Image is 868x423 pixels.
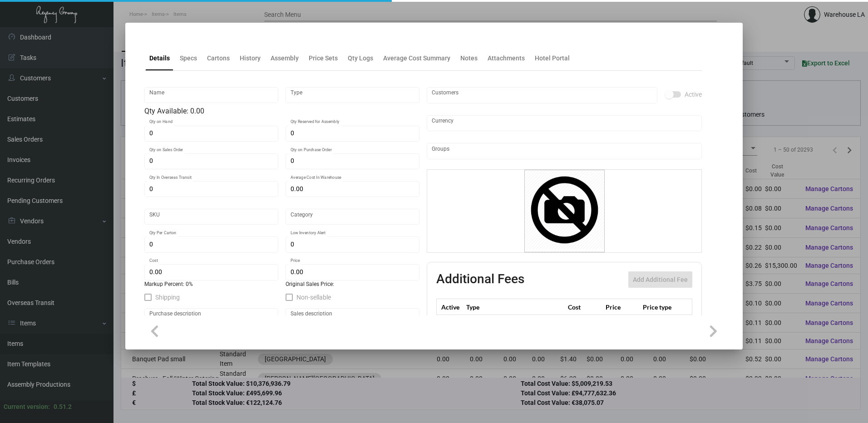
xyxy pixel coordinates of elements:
div: Assembly [271,54,299,63]
div: Cartons [207,54,230,63]
span: Shipping [155,292,180,303]
div: Average Cost Summary [383,54,450,63]
div: History [240,54,261,63]
div: Hotel Portal [535,54,570,63]
div: Price Sets [309,54,338,63]
div: Qty Logs [348,54,373,63]
input: Add new.. [432,92,653,99]
div: Specs [180,54,197,63]
span: Add Additional Fee [633,276,688,283]
th: Active [437,299,464,315]
div: Current version: [4,402,50,412]
th: Cost [566,299,603,315]
th: Type [464,299,566,315]
div: Qty Available: 0.00 [144,106,419,117]
th: Price type [641,299,681,315]
div: 0.51.2 [54,402,72,412]
div: Details [149,54,170,63]
span: Non-sellable [296,292,331,303]
div: Attachments [488,54,525,63]
input: Add new.. [432,148,697,155]
h2: Additional Fees [436,271,524,288]
th: Price [603,299,641,315]
button: Add Additional Fee [628,271,692,288]
span: Active [685,89,702,100]
div: Notes [460,54,478,63]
